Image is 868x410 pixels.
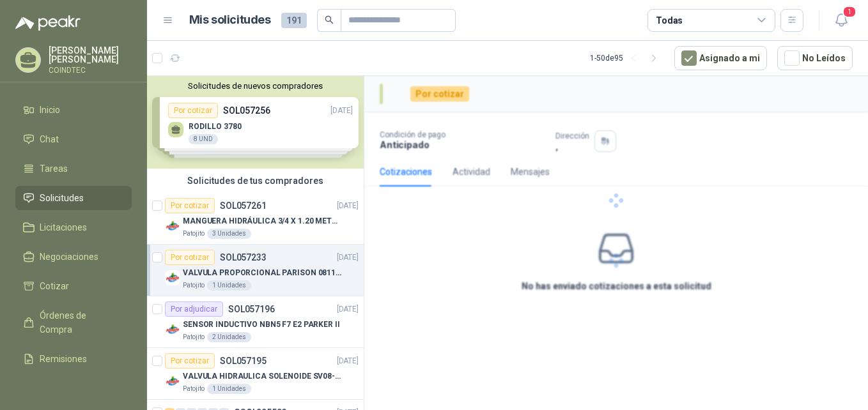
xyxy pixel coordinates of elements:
div: Por adjudicar [165,301,223,317]
img: Company Logo [165,218,180,234]
div: 1 - 50 de 95 [590,48,664,68]
p: Patojito [183,332,205,342]
div: Por cotizar [165,353,215,368]
img: Company Logo [165,270,180,285]
h1: Mis solicitudes [189,11,271,29]
p: [DATE] [337,200,359,212]
span: 191 [281,13,307,28]
span: Tareas [40,162,68,176]
span: Negociaciones [40,250,98,264]
p: SOL057233 [220,253,267,262]
p: Patojito [183,280,205,291]
p: Patojito [183,384,205,394]
a: Cotizar [15,274,132,298]
a: Negociaciones [15,245,132,269]
span: Chat [40,132,59,146]
p: COINDTEC [49,66,132,74]
button: 1 [830,9,853,32]
a: Inicio [15,98,132,122]
div: 3 Unidades [207,229,251,239]
span: Cotizar [40,279,69,293]
button: No Leídos [777,46,853,70]
span: search [325,15,334,24]
a: Chat [15,127,132,151]
img: Company Logo [165,374,180,389]
a: Por adjudicarSOL057196[DATE] Company LogoSENSOR INDUCTIVO NBN5 F7 E2 PARKER IIPatojito2 Unidades [147,296,364,348]
a: Configuración [15,376,132,400]
span: Licitaciones [40,220,87,234]
div: 1 Unidades [207,280,251,291]
p: Patojito [183,229,205,239]
p: VALVULA PROPORCIONAL PARISON 0811404612 / 4WRPEH6C4 REXROTH [183,267,342,279]
a: Por cotizarSOL057233[DATE] Company LogoVALVULA PROPORCIONAL PARISON 0811404612 / 4WRPEH6C4 REXROT... [147,245,364,296]
a: Por cotizarSOL057195[DATE] Company LogoVALVULA HIDRAULICA SOLENOIDE SV08-20Patojito1 Unidades [147,348,364,400]
p: [PERSON_NAME] [PERSON_NAME] [49,46,132,64]
img: Logo peakr [15,15,81,31]
p: SOL057196 [228,305,275,314]
a: Licitaciones [15,215,132,239]
a: Remisiones [15,347,132,371]
p: [DATE] [337,355,359,367]
a: Tareas [15,156,132,181]
a: Por cotizarSOL057261[DATE] Company LogoMANGUERA HIDRÁULICA 3/4 X 1.20 METROS DE LONGITUD HR-HR-AC... [147,193,364,245]
div: Todas [656,13,683,27]
div: Solicitudes de nuevos compradoresPor cotizarSOL057256[DATE] RODILLO 37808 UNDPor cotizarSOL057257... [147,76,364,169]
p: VALVULA HIDRAULICA SOLENOIDE SV08-20 [183,370,342,383]
a: Órdenes de Compra [15,303,132,342]
span: 1 [842,6,856,18]
p: SOL057195 [220,356,267,365]
span: Inicio [40,103,60,117]
div: 1 Unidades [207,384,251,394]
span: Remisiones [40,352,87,366]
button: Asignado a mi [674,46,767,70]
span: Solicitudes [40,191,84,205]
img: Company Logo [165,322,180,337]
div: Por cotizar [165,250,215,265]
a: Solicitudes [15,186,132,210]
button: Solicitudes de nuevos compradores [152,81,359,91]
span: Órdenes de Compra [40,308,120,337]
p: [DATE] [337,303,359,315]
div: 2 Unidades [207,332,251,342]
p: SENSOR INDUCTIVO NBN5 F7 E2 PARKER II [183,319,340,331]
div: Por cotizar [165,198,215,213]
p: MANGUERA HIDRÁULICA 3/4 X 1.20 METROS DE LONGITUD HR-HR-ACOPLADA [183,215,342,227]
p: [DATE] [337,252,359,264]
div: Solicitudes de tus compradores [147,169,364,193]
p: SOL057261 [220,201,267,210]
